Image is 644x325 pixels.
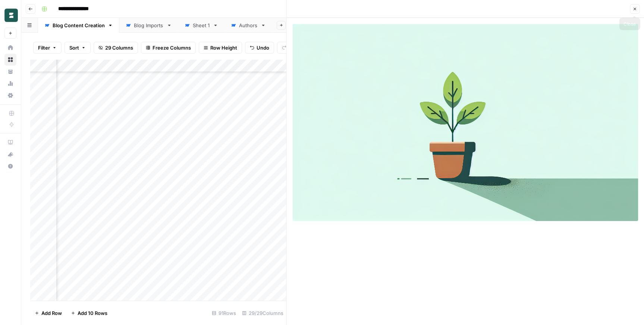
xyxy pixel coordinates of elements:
[4,6,16,25] button: Workspace: Borderless
[141,42,196,54] button: Freeze Columns
[239,22,258,29] div: Authors
[78,309,107,317] span: Add 10 Rows
[245,42,274,54] button: Undo
[38,18,119,33] a: Blog Content Creation
[193,22,210,29] div: Sheet 1
[4,148,16,160] button: What's new?
[38,44,50,51] span: Filter
[53,22,105,29] div: Blog Content Creation
[210,44,237,51] span: Row Height
[293,24,638,221] img: Row/Cell
[199,42,242,54] button: Row Height
[4,42,16,54] a: Home
[209,307,239,319] div: 91 Rows
[178,18,224,33] a: Sheet 1
[41,309,62,317] span: Add Row
[65,42,91,54] button: Sort
[153,44,191,51] span: Freeze Columns
[4,160,16,172] button: Help + Support
[33,42,62,54] button: Filter
[119,18,178,33] a: Blog Imports
[4,78,16,89] a: Usage
[224,18,272,33] a: Authors
[4,136,16,148] a: AirOps Academy
[30,307,66,319] button: Add Row
[94,42,138,54] button: 29 Columns
[257,44,269,51] span: Undo
[4,66,16,78] a: Your Data
[4,9,18,22] img: Borderless Logo
[66,307,112,319] button: Add 10 Rows
[4,89,16,101] a: Settings
[239,307,286,319] div: 29/29 Columns
[105,44,133,51] span: 29 Columns
[69,44,79,51] span: Sort
[134,22,164,29] div: Blog Imports
[4,54,16,66] a: Browse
